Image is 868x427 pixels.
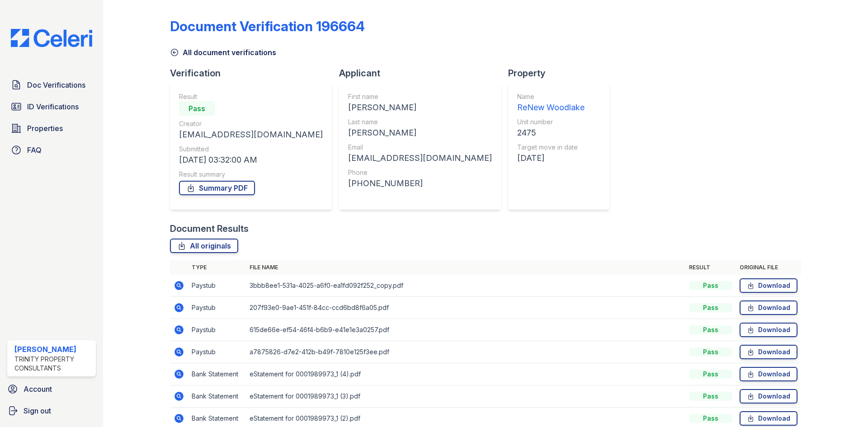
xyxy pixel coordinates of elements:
[517,92,585,101] div: Name
[517,143,585,152] div: Target move in date
[517,152,585,164] div: [DATE]
[179,128,323,141] div: [EMAIL_ADDRESS][DOMAIN_NAME]
[179,154,323,166] div: [DATE] 03:32:00 AM
[7,98,96,116] a: ID Verifications
[170,239,238,253] a: All originals
[689,414,732,423] div: Pass
[348,143,492,152] div: Email
[689,281,732,290] div: Pass
[179,92,323,101] div: Result
[246,297,685,319] td: 207f93e0-9ae1-451f-84cc-ccd6bd8f6a05.pdf
[27,123,63,134] span: Properties
[740,367,797,381] a: Download
[348,117,492,127] div: Last name
[179,145,323,154] div: Submitted
[689,347,732,357] div: Pass
[740,345,797,359] a: Download
[246,341,685,363] td: a7875826-d7e2-412b-b49f-7810e125f3ee.pdf
[689,325,732,334] div: Pass
[348,127,492,139] div: [PERSON_NAME]
[508,67,617,80] div: Property
[4,29,99,47] img: CE_Logo_Blue-a8612792a0a2168367f1c8372b55b34899dd931a85d93a1a3d3e32e68fde9ad4.png
[740,411,797,426] a: Download
[188,341,246,363] td: Paystub
[7,76,96,94] a: Doc Verifications
[689,303,732,312] div: Pass
[27,80,85,90] span: Doc Verifications
[246,275,685,297] td: 3bbb8ee1-531a-4025-a6f0-ea1fd092f252_copy.pdf
[188,275,246,297] td: Paystub
[246,319,685,341] td: 615de66e-ef54-46f4-b6b9-e41e1e3a0257.pdf
[246,260,685,275] th: File name
[27,145,42,155] span: FAQ
[14,344,92,355] div: [PERSON_NAME]
[740,278,797,293] a: Download
[179,181,255,195] a: Summary PDF
[348,168,492,177] div: Phone
[27,101,79,112] span: ID Verifications
[830,391,859,418] iframe: chat widget
[4,402,99,420] a: Sign out
[348,152,492,164] div: [EMAIL_ADDRESS][DOMAIN_NAME]
[188,363,246,385] td: Bank Statement
[188,297,246,319] td: Paystub
[170,18,365,34] div: Document Verification 196664
[170,47,276,58] a: All document verifications
[348,92,492,101] div: First name
[24,405,51,416] span: Sign out
[517,101,585,114] div: ReNew Woodlake
[348,101,492,114] div: [PERSON_NAME]
[740,389,797,404] a: Download
[14,355,92,373] div: Trinity Property Consultants
[339,67,508,80] div: Applicant
[689,392,732,401] div: Pass
[170,67,339,80] div: Verification
[517,127,585,139] div: 2475
[685,260,736,275] th: Result
[188,319,246,341] td: Paystub
[179,119,323,128] div: Creator
[740,300,797,315] a: Download
[24,384,52,394] span: Account
[517,117,585,127] div: Unit number
[188,260,246,275] th: Type
[736,260,801,275] th: Original file
[517,92,585,114] a: Name ReNew Woodlake
[7,119,96,137] a: Properties
[188,385,246,408] td: Bank Statement
[689,370,732,379] div: Pass
[7,141,96,159] a: FAQ
[246,385,685,408] td: eStatement for 0001989973_1 (3).pdf
[246,363,685,385] td: eStatement for 0001989973_1 (4).pdf
[348,177,492,190] div: [PHONE_NUMBER]
[4,380,99,398] a: Account
[179,170,323,179] div: Result summary
[179,101,215,116] div: Pass
[740,323,797,337] a: Download
[170,222,249,235] div: Document Results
